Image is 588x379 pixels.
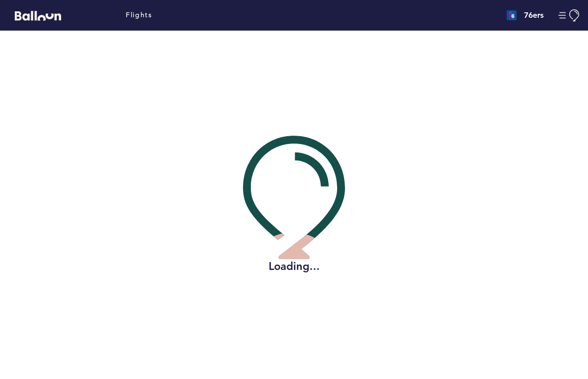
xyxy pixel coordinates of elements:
h4: 76ers [524,9,544,21]
h2: Loading... [243,259,345,274]
a: Balloon [7,10,61,20]
button: Manage Account [558,9,581,22]
a: Flights [126,10,152,21]
svg: Balloon [15,11,61,21]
